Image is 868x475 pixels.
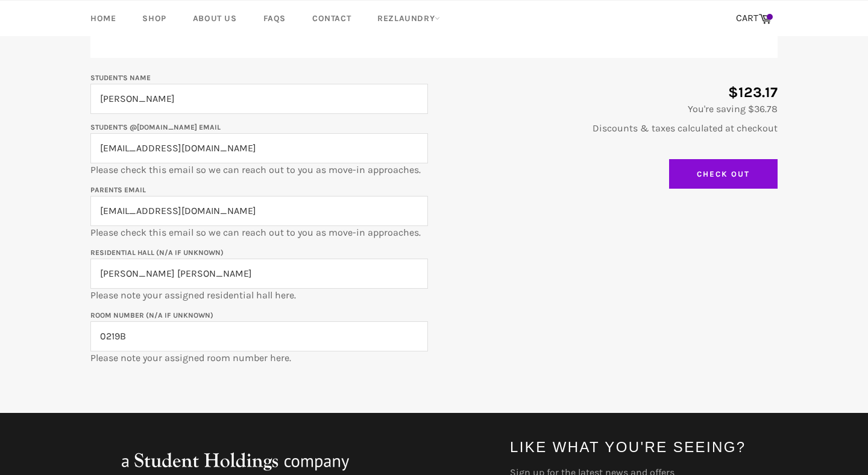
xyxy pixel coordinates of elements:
[181,1,249,36] a: About Us
[90,311,213,319] label: Room Number (N/A if unknown)
[300,1,363,36] a: Contact
[90,183,428,239] p: Please check this email so we can reach out to you as move-in approaches.
[90,308,428,365] p: Please note your assigned room number here.
[365,1,452,36] a: RezLaundry
[440,83,778,102] p: $123.17
[90,123,221,131] label: Student's @[DOMAIN_NAME] email
[510,437,778,457] h4: Like what you're seeing?
[90,120,428,177] p: Please check this email so we can reach out to you as move-in approaches.
[90,74,151,82] label: Student's Name
[669,159,778,189] input: Check Out
[78,1,128,36] a: Home
[440,122,778,135] p: Discounts & taxes calculated at checkout
[730,6,778,31] a: CART
[440,102,778,116] p: You're saving $36.78
[90,186,146,194] label: Parents email
[90,248,224,257] label: Residential Hall (N/A if unknown)
[90,245,428,302] p: Please note your assigned residential hall here.
[130,1,178,36] a: Shop
[251,1,298,36] a: FAQs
